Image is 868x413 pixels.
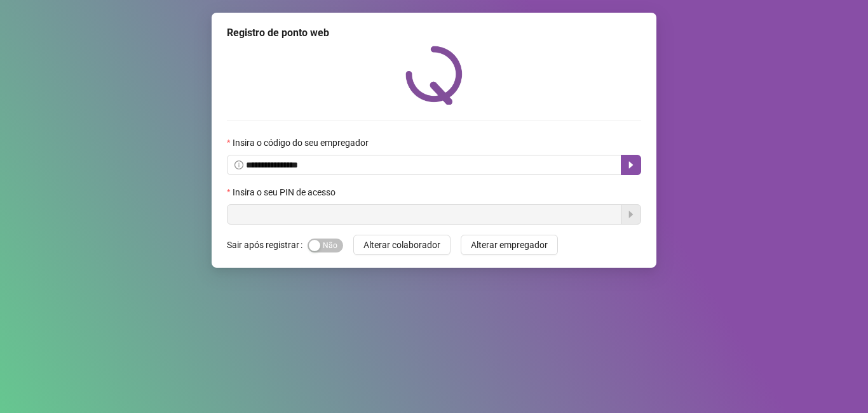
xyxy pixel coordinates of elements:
span: info-circle [234,161,243,169]
label: Insira o seu PIN de acesso [227,185,344,199]
span: Alterar empregador [471,238,548,252]
button: Alterar colaborador [353,235,451,255]
button: Alterar empregador [461,235,558,255]
div: Registro de ponto web [227,25,641,41]
label: Insira o código do seu empregador [227,136,377,150]
label: Sair após registrar [227,235,308,255]
span: Alterar colaborador [363,238,440,252]
span: caret-right [626,160,636,170]
img: QRPoint [405,46,463,105]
